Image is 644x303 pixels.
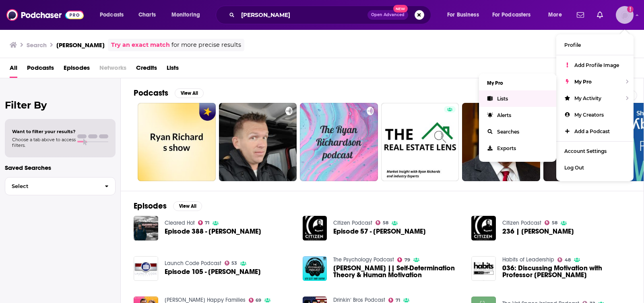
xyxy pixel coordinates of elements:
[397,257,410,262] a: 79
[134,256,158,281] img: Episode 105 - Richard Ryan
[167,61,179,78] a: Lists
[388,298,400,303] a: 71
[100,9,124,21] span: Podcasts
[447,9,479,21] span: For Business
[165,228,261,235] span: Episode 388 - [PERSON_NAME]
[502,228,574,235] span: 236 | [PERSON_NAME]
[574,79,592,85] span: My Pro
[134,201,167,211] h2: Episodes
[166,8,211,21] button: open menu
[27,61,54,78] a: Podcasts
[574,128,610,134] span: Add a Podcast
[574,8,587,22] a: Show notifications dropdown
[574,62,619,68] span: Add Profile Image
[333,256,394,263] a: The Psychology Podcast
[12,137,76,148] span: Choose a tab above to access filters.
[303,216,327,240] img: Episode 57 - Richard Ryan
[627,6,634,13] svg: Add a profile image
[556,143,634,159] a: Account Settings
[64,61,90,78] a: Episodes
[367,10,408,20] button: Open AdvancedNew
[462,103,540,181] a: 51
[548,9,562,21] span: More
[133,8,161,21] a: Charts
[333,228,426,235] a: Episode 57 - Richard Ryan
[10,61,17,78] a: All
[564,42,581,48] span: Profile
[5,99,116,111] h2: Filter By
[565,258,571,262] span: 48
[138,9,156,21] span: Charts
[594,8,606,22] a: Show notifications dropdown
[376,220,388,225] a: 58
[165,219,195,226] a: Cleared Hot
[94,8,134,21] button: open menu
[502,265,631,278] a: 036: Discussing Motivation with Professor Richard Ryan
[556,34,634,181] ul: Show profile menu
[487,8,543,21] button: open menu
[173,201,202,211] button: View All
[556,123,634,140] a: Add a Podcast
[383,221,388,225] span: 58
[471,256,496,281] img: 036: Discussing Motivation with Professor Richard Ryan
[393,5,408,13] span: New
[616,6,634,24] img: User Profile
[616,6,634,24] span: Logged in as TeemsPR
[574,95,601,101] span: My Activity
[545,220,557,225] a: 58
[256,299,261,302] span: 69
[136,61,157,78] a: Credits
[223,6,439,24] div: Search podcasts, credits, & more...
[225,261,237,265] a: 53
[175,88,204,98] button: View All
[165,260,221,267] a: Launch Code Podcast
[165,268,261,275] a: Episode 105 - Richard Ryan
[405,258,410,262] span: 79
[134,216,158,240] img: Episode 388 - Richard Ryan
[165,268,261,275] span: Episode 105 - [PERSON_NAME]
[552,221,557,225] span: 58
[249,298,262,303] a: 69
[502,228,574,235] a: 236 | Richard Ryan
[6,7,84,23] a: Podchaser - Follow, Share and Rate Podcasts
[205,221,209,225] span: 71
[556,37,634,53] a: Profile
[502,256,554,263] a: Habits of Leadership
[198,220,210,225] a: 71
[556,107,634,123] a: My Creators
[502,265,631,278] span: 036: Discussing Motivation with Professor [PERSON_NAME]
[165,228,261,235] a: Episode 388 - Richard Ryan
[134,201,202,211] a: EpisodesView All
[574,112,604,118] span: My Creators
[333,219,372,226] a: Citizen Podcast
[27,41,47,49] h3: Search
[12,129,76,134] span: Want to filter your results?
[564,165,584,171] span: Log Out
[231,261,237,265] span: 53
[556,57,634,73] a: Add Profile Image
[134,88,168,98] h2: Podcasts
[371,13,405,17] span: Open Advanced
[5,184,98,189] span: Select
[492,9,531,21] span: For Podcasters
[111,40,170,50] a: Try an exact match
[543,8,572,21] button: open menu
[5,164,116,171] p: Saved Searches
[333,265,462,278] span: [PERSON_NAME] || Self-Determination Theory & Human Motivation
[303,256,327,281] img: Richard Ryan || Self-Determination Theory & Human Motivation
[333,228,426,235] span: Episode 57 - [PERSON_NAME]
[442,8,489,21] button: open menu
[471,216,496,240] img: 236 | Richard Ryan
[557,257,571,262] a: 48
[396,299,400,302] span: 71
[56,41,105,49] h3: [PERSON_NAME]
[134,88,204,98] a: PodcastsView All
